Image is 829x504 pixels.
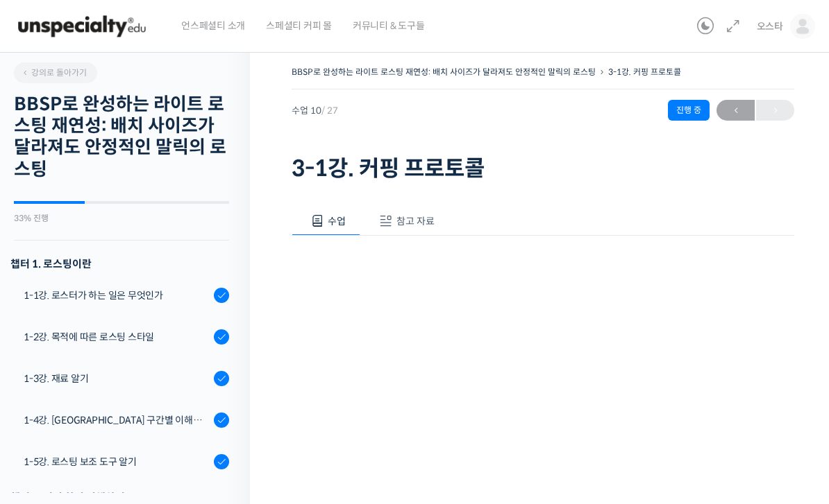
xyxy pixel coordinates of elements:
[717,101,755,120] span: ←
[24,288,210,303] div: 1-1강. 로스터가 하는 일은 무엇인가
[21,67,87,78] span: 강의로 돌아가기
[24,329,210,345] div: 1-2강. 목적에 따른 로스팅 스타일
[328,215,346,227] span: 수업
[14,94,229,180] h2: BBSP로 완성하는 라이트 로스팅 재연성: 배치 사이즈가 달라져도 안정적인 말릭의 로스팅
[24,412,210,428] div: 1-4강. [GEOGRAPHIC_DATA] 구간별 이해와 용어
[717,100,755,121] a: ←이전
[757,20,783,33] span: 오스타
[668,100,710,121] div: 진행 중
[14,214,229,223] div: 33% 진행
[14,62,97,83] a: 강의로 돌아가기
[396,215,435,227] span: 참고 자료
[321,105,338,116] span: / 27
[292,106,338,115] span: 수업 10
[608,67,681,77] a: 3-1강. 커핑 프로토콜
[292,67,596,77] a: BBSP로 완성하는 라이트 로스팅 재연성: 배치 사이즈가 달라져도 안정적인 말릭의 로스팅
[24,371,210,386] div: 1-3강. 재료 알기
[10,254,229,273] h3: 챕터 1. 로스팅이란
[24,454,210,469] div: 1-5강. 로스팅 보조 도구 알기
[292,155,794,182] h1: 3-1강. 커핑 프로토콜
